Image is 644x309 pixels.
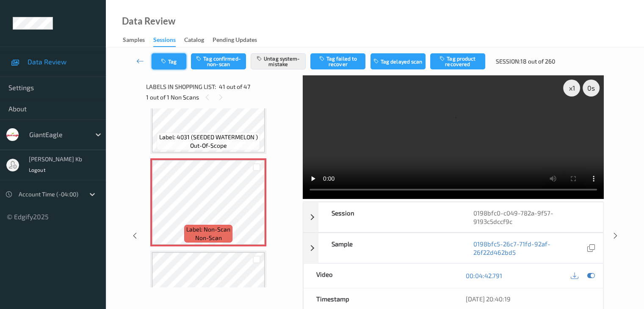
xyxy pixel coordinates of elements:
[473,240,585,257] a: 0198bfc5-26c7-71fd-92af-26f22d462bd5
[318,202,461,232] div: Session
[122,17,175,25] div: Data Review
[153,36,176,47] div: Sessions
[563,80,580,97] div: x 1
[152,53,186,69] button: Tag
[146,92,297,102] div: 1 out of 1 Non Scans
[303,202,603,232] div: Session0198bfc0-c049-782a-9f57-9193c5dccf9c
[303,233,603,263] div: Sample0198bfc5-26c7-71fd-92af-26f22d462bd5
[583,80,600,97] div: 0 s
[191,53,246,69] button: Tag confirmed-non-scan
[186,225,230,234] span: Label: Non-Scan
[159,133,258,141] span: Label: 4031 (SEEDED WATERMELON )
[219,83,250,91] span: 41 out of 47
[123,36,145,46] div: Samples
[190,141,227,150] span: out-of-scope
[461,202,603,232] div: 0198bfc0-c049-782a-9f57-9193c5dccf9c
[466,271,502,280] a: 00:04:42.791
[195,234,222,242] span: non-scan
[153,34,184,47] a: Sessions
[318,233,461,263] div: Sample
[123,34,153,46] a: Samples
[184,34,213,46] a: Catalog
[304,264,453,288] div: Video
[466,295,590,303] div: [DATE] 20:40:19
[213,36,257,46] div: Pending Updates
[520,57,555,66] span: 18 out of 260
[146,83,216,91] span: Labels in shopping list:
[184,36,204,46] div: Catalog
[496,57,520,66] span: Session:
[310,53,365,69] button: Tag failed to recover
[251,53,306,69] button: Untag system-mistake
[370,53,426,69] button: Tag delayed scan
[430,53,485,69] button: Tag product recovered
[213,34,265,46] a: Pending Updates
